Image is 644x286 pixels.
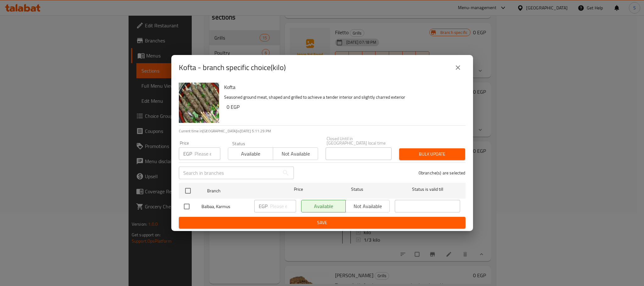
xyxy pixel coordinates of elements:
[273,147,318,160] button: Not available
[184,219,460,227] span: Save
[201,203,249,211] span: Balbaa, Karmus
[179,128,465,134] p: Current time in [GEOGRAPHIC_DATA] is [DATE] 5:11:29 PM
[179,217,465,228] button: Save
[207,187,272,195] span: Branch
[231,149,271,158] span: Available
[179,63,286,73] h2: Kofta - branch specific choice(kilo)
[224,93,460,101] p: Seasoned ground meat, shaped and grilled to achieve a tender interior and slightly charred exterior
[228,147,273,160] button: Available
[324,185,390,193] span: Status
[399,148,465,160] button: Bulk update
[404,150,460,158] span: Bulk update
[224,83,460,91] h6: Kofta
[179,167,279,179] input: Search in branches
[195,147,220,160] input: Please enter price
[395,185,460,193] span: Status is valid till
[179,83,219,123] img: Kofta
[227,102,460,111] h6: 0 EGP
[259,202,267,210] p: EGP
[183,150,192,157] p: EGP
[276,149,316,158] span: Not available
[278,185,319,193] span: Price
[270,200,296,212] input: Please enter price
[450,60,465,75] button: close
[419,170,465,176] p: 0 branche(s) are selected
